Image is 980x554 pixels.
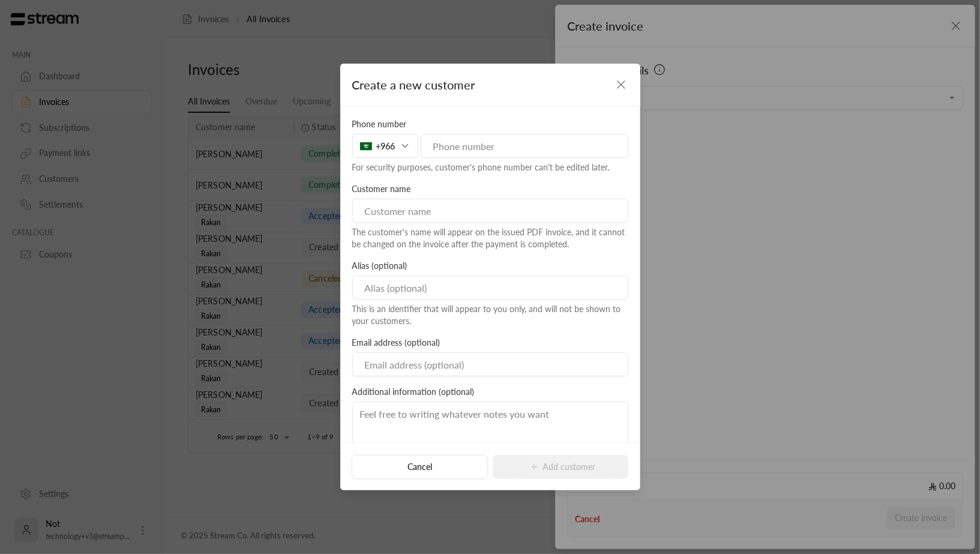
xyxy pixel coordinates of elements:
[352,118,407,130] label: Phone number
[352,134,418,158] div: +966
[352,226,628,250] div: The customer's name will appear on the issued PDF invoice, and it cannot be changed on the invoic...
[352,183,411,195] label: Customer name
[352,260,407,272] label: Alias (optional)
[352,161,628,173] div: For security purposes, customer's phone number can't be edited later.
[352,76,475,94] span: Create a new customer
[352,455,488,479] button: Cancel
[352,199,628,223] input: Customer name
[352,337,440,349] label: Email address (optional)
[352,275,628,300] input: Alias (optional)
[352,352,628,376] input: Email address (optional)
[421,134,628,158] input: Phone number
[352,303,628,327] div: This is an identifier that will appear to you only, and will not be shown to your customers.
[352,386,475,398] label: Additional information (optional)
